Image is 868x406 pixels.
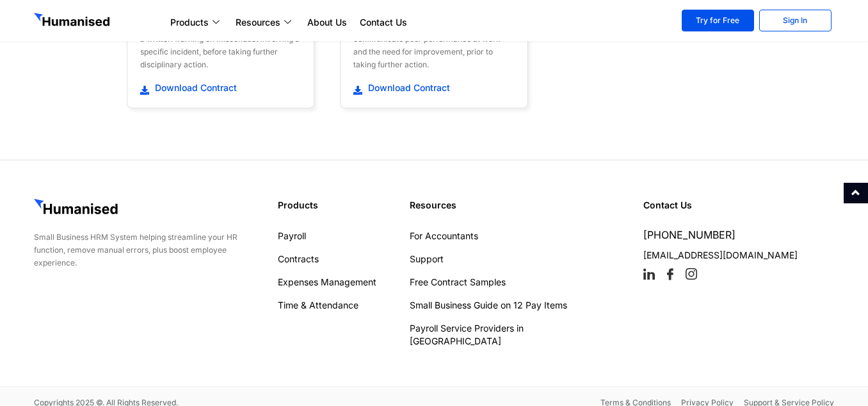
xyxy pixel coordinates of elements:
[410,299,609,312] a: Small Business Guide on 12 Pay Items
[365,81,450,94] span: Download Contract
[278,276,397,289] a: Expenses Management
[229,15,301,30] a: Resources
[34,199,120,217] img: GetHumanised Logo
[759,10,832,31] a: Sign In
[353,81,514,95] a: Download Contract
[410,276,609,289] a: Free Contract Samples
[278,230,397,242] a: Payroll
[278,199,397,212] h4: Products
[34,13,112,30] img: GetHumanised Logo
[643,199,834,212] h4: Contact Us
[643,228,735,241] a: [PHONE_NUMBER]
[410,230,609,242] a: For Accountants
[353,20,514,71] div: An effective written warning template to communicate poor performance at work and the need for im...
[152,81,237,94] span: Download Contract
[140,81,301,95] a: Download Contract
[682,10,754,31] a: Try for Free
[301,15,353,30] a: About Us
[164,15,229,30] a: Products
[410,253,609,266] a: Support
[34,231,265,269] div: Small Business HRM System helping streamline your HR function, remove manual errors, plus boost e...
[643,250,798,260] a: [EMAIL_ADDRESS][DOMAIN_NAME]
[353,15,414,30] a: Contact Us
[140,20,301,71] div: Use this simple yet official template to offer a written warning on misconduct involving a specif...
[278,253,397,266] a: Contracts
[410,199,631,212] h4: Resources
[278,299,397,312] a: Time & Attendance
[410,322,609,348] a: Payroll Service Providers in [GEOGRAPHIC_DATA]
